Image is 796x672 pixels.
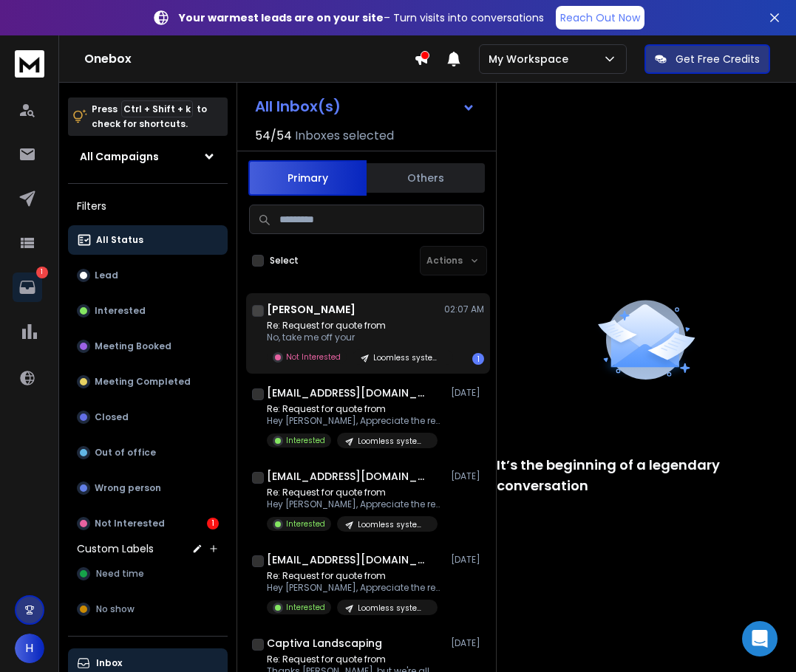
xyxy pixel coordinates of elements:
[68,225,228,255] button: All Status
[444,304,484,315] p: 02:07 AM
[68,594,228,624] button: No show
[179,10,384,25] strong: Your warmest leads are on your site
[255,127,292,145] span: 54 / 54
[96,568,144,580] span: Need time
[451,387,484,399] p: [DATE]
[96,603,135,615] span: No show
[15,634,44,663] button: H
[95,340,171,352] p: Meeting Booked
[68,559,228,589] button: Need time
[95,482,161,494] p: Wrong person
[267,636,382,651] h1: Captiva Landscaping
[13,272,42,302] a: 1
[267,570,444,582] p: Re: Request for quote from
[556,6,644,30] a: Reach Out Now
[267,582,444,594] p: Hey [PERSON_NAME], Appreciate the response, just
[497,455,796,496] p: It’s the beginning of a legendary conversation
[179,10,544,25] p: – Turn visits into conversations
[286,352,341,363] p: Not Interested
[267,552,429,567] h1: [EMAIL_ADDRESS][DOMAIN_NAME]
[248,160,367,196] button: Primary
[36,267,48,278] p: 1
[80,149,159,164] h1: All Campaigns
[95,518,165,529] p: Not Interested
[95,411,129,423] p: Closed
[367,162,485,194] button: Others
[92,102,207,131] p: Press to check for shortcuts.
[472,353,484,365] div: 1
[286,435,325,446] p: Interested
[267,302,356,317] h1: [PERSON_NAME]
[68,261,228,290] button: Lead
[95,447,156,459] p: Out of office
[286,602,325,613] p: Interested
[644,44,770,74] button: Get Free Credits
[68,367,228,397] button: Meeting Completed
[243,92,487,121] button: All Inbox(s)
[267,403,444,415] p: Re: Request for quote from
[358,436,429,447] p: Loomless system V1.4
[358,603,429,614] p: Loomless system V1.4
[267,332,444,343] p: No, take me off your
[373,352,444,363] p: Loomless system V1.4
[267,498,444,510] p: Hey [PERSON_NAME], Appreciate the response. Just
[451,554,484,566] p: [DATE]
[95,305,146,317] p: Interested
[96,234,143,246] p: All Status
[358,519,429,530] p: Loomless system V1.4
[267,415,444,427] p: Hey [PERSON_NAME], Appreciate the response, I
[68,438,228,467] button: Out of office
[742,621,778,656] div: Open Intercom Messenger
[676,52,760,66] p: Get Free Credits
[68,142,228,171] button: All Campaigns
[121,100,193,117] span: Ctrl + Shift + k
[96,657,122,669] p: Inbox
[68,332,228,361] button: Meeting Booked
[95,376,191,388] p: Meeting Completed
[68,402,228,432] button: Closed
[267,469,429,484] h1: [EMAIL_ADDRESS][DOMAIN_NAME]
[77,541,154,556] h3: Custom Labels
[15,50,44,78] img: logo
[451,637,484,649] p: [DATE]
[267,320,444,332] p: Re: Request for quote from
[68,509,228,538] button: Not Interested1
[451,470,484,482] p: [DATE]
[267,654,444,665] p: Re: Request for quote from
[489,52,574,66] p: My Workspace
[207,518,219,529] div: 1
[255,99,341,114] h1: All Inbox(s)
[68,196,228,216] h3: Filters
[270,255,299,267] label: Select
[560,10,640,25] p: Reach Out Now
[84,50,414,68] h1: Onebox
[267,487,444,498] p: Re: Request for quote from
[68,296,228,326] button: Interested
[267,385,429,400] h1: [EMAIL_ADDRESS][DOMAIN_NAME]
[68,473,228,503] button: Wrong person
[295,127,394,145] h3: Inboxes selected
[286,518,325,529] p: Interested
[95,270,118,281] p: Lead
